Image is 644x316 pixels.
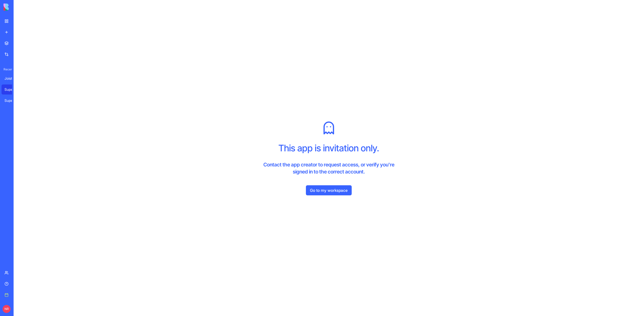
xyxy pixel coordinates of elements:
img: logo [4,4,35,11]
a: Super Floor Price Manager [2,96,22,106]
div: Joist Master Production [5,76,19,81]
a: Go to my workspace [306,185,352,195]
span: Recent [2,67,12,71]
span: NR [3,305,11,313]
h1: This app is invitation only. [278,143,379,153]
h4: Contact the app creator to request access, or verify you're signed in to the correct account. [256,161,401,175]
div: Super Floor Price Manager [5,98,19,103]
a: Joist Master Production [2,73,22,83]
div: Super Floor [GEOGRAPHIC_DATA] [5,87,19,92]
a: Super Floor [GEOGRAPHIC_DATA] [2,84,22,95]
